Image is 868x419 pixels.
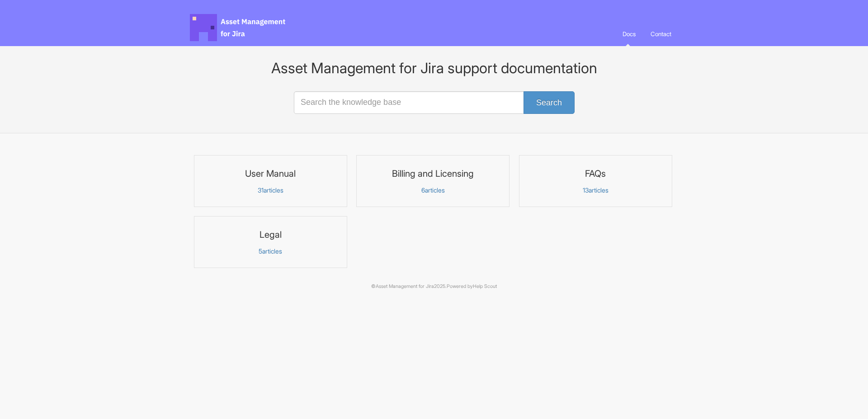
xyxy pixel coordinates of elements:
[356,155,509,207] a: Billing and Licensing 6articles
[616,22,642,46] a: Docs
[200,247,341,255] p: articles
[190,14,287,41] span: Asset Management for Jira Docs
[258,186,264,194] span: 31
[447,283,497,289] span: Powered by
[525,186,666,194] p: articles
[644,22,678,46] a: Contact
[294,91,574,114] input: Search the knowledge base
[200,168,341,179] h3: User Manual
[200,229,341,240] h3: Legal
[583,186,589,194] span: 13
[376,283,434,289] a: Asset Management for Jira
[536,98,562,107] span: Search
[525,168,666,179] h3: FAQs
[194,155,347,207] a: User Manual 31articles
[473,283,497,289] a: Help Scout
[362,168,504,179] h3: Billing and Licensing
[519,155,672,207] a: FAQs 13articles
[524,91,575,114] button: Search
[190,282,678,291] p: © 2025.
[194,216,347,268] a: Legal 5articles
[259,247,262,255] span: 5
[200,186,341,194] p: articles
[421,186,425,194] span: 6
[362,186,504,194] p: articles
